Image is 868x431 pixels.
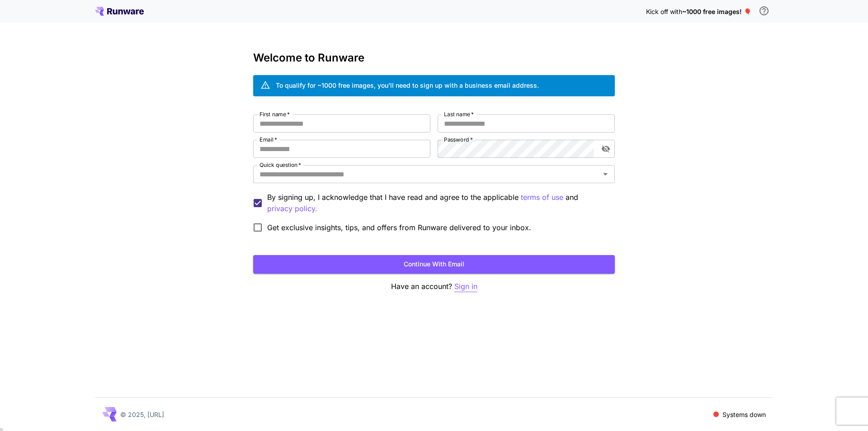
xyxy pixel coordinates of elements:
p: terms of use [521,192,563,203]
button: toggle password visibility [598,141,614,157]
button: In order to qualify for free credit, you need to sign up with a business email address and click ... [755,2,773,20]
p: Systems down [722,410,766,419]
p: Have an account? [253,281,615,292]
p: By signing up, I acknowledge that I have read and agree to the applicable and [267,192,608,214]
span: Get exclusive insights, tips, and offers from Runware delivered to your inbox. [267,222,531,233]
p: © 2025, [URL] [120,410,164,419]
label: Quick question [259,161,301,169]
button: Continue with email [253,255,615,274]
label: Password [444,136,473,143]
p: privacy policy. [267,203,317,214]
span: Kick off with [646,8,682,15]
button: By signing up, I acknowledge that I have read and agree to the applicable and privacy policy. [521,192,563,203]
button: Sign in [454,281,477,292]
div: To qualify for ~1000 free images, you’ll need to sign up with a business email address. [276,81,539,90]
label: First name [259,110,290,118]
h3: Welcome to Runware [253,52,615,64]
button: By signing up, I acknowledge that I have read and agree to the applicable terms of use and [267,203,317,214]
span: ~1000 free images! 🎈 [682,8,751,15]
label: Last name [444,110,474,118]
label: Email [259,136,277,143]
button: Open [599,168,612,180]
